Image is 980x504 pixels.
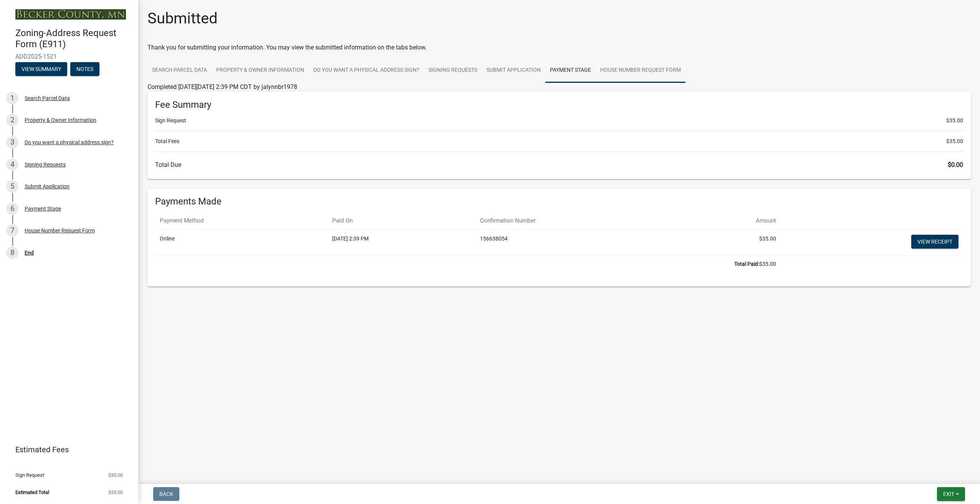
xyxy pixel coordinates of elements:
h6: Payments Made [155,196,963,207]
div: End [25,250,34,255]
div: Payment Stage [25,206,61,211]
a: House Number Request Form [596,58,685,83]
span: Exit [943,491,954,497]
a: Do you want a physical address sign? [309,58,424,83]
div: Signing Requests [25,162,66,167]
div: House Number Request Form [25,228,95,233]
div: 6 [6,203,18,215]
b: Total Paid: [734,261,759,267]
span: $35.00 [108,473,123,478]
a: Property & Owner Information [212,58,309,83]
div: 7 [6,224,18,237]
a: View receipt [911,235,958,249]
div: 5 [6,180,18,193]
th: Payment Method [155,212,328,230]
span: $35.00 [108,490,123,495]
div: Property & Owner Information [25,117,96,123]
wm-modal-confirm: Notes [70,66,99,72]
a: Payment Stage [545,58,596,83]
div: 8 [6,247,18,259]
td: [DATE] 2:39 PM [328,230,475,255]
button: Exit [937,487,965,501]
h1: Submitted [147,9,218,28]
span: ADD2025-1521 [15,53,123,60]
span: $35.00 [946,137,963,145]
wm-modal-confirm: Summary [15,66,67,72]
a: Search Parcel Data [147,58,212,83]
h6: Total Due [155,161,963,168]
div: 4 [6,158,18,171]
a: Submit Application [482,58,545,83]
div: 1 [6,92,18,104]
span: Sign Request [15,473,44,478]
td: $35.00 [155,255,781,273]
img: Becker County, Minnesota [15,9,126,20]
button: Notes [70,62,99,76]
td: 156638054 [475,230,685,255]
li: Total Fees [155,137,963,145]
div: 3 [6,136,18,148]
div: Search Parcel Data [25,96,70,101]
th: Amount [685,212,781,230]
button: View Summary [15,62,67,76]
td: $35.00 [685,230,781,255]
span: Completed [DATE][DATE] 2:39 PM CDT by jalynnbr1978 [147,83,297,91]
th: Paid On [328,212,475,230]
a: Estimated Fees [6,442,126,457]
span: Estimated Total [15,490,49,495]
h6: Fee Summary [155,99,963,110]
button: Back [153,487,179,501]
h4: Zoning-Address Request Form (E911) [15,28,132,50]
td: Online [155,230,328,255]
span: $0.00 [948,161,963,168]
div: Thank you for submitting your information. You may view the submitted information on the tabs below. [147,43,971,52]
div: Submit Application [25,184,70,189]
th: Confirmation Number [475,212,685,230]
li: Sign Request [155,117,963,125]
span: $35.00 [946,117,963,125]
div: Do you want a physical address sign? [25,140,114,145]
div: 2 [6,114,18,126]
a: Signing Requests [424,58,482,83]
span: Back [159,491,173,497]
